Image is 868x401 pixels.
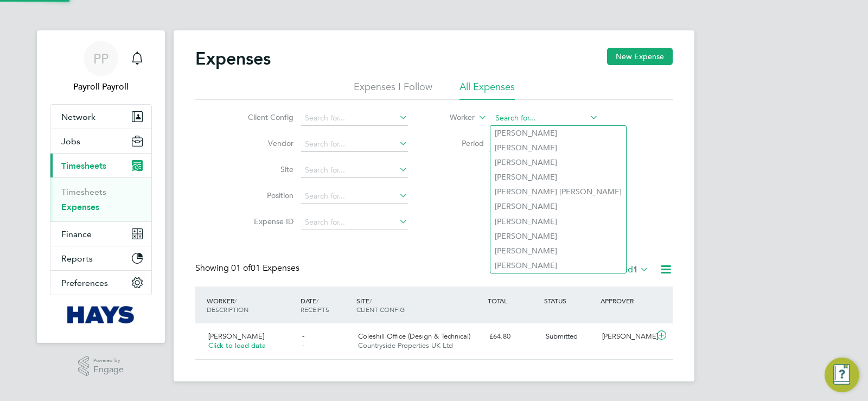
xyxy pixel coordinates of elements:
[490,258,626,273] li: [PERSON_NAME]
[358,332,470,341] span: Coleshill Office (Design & Technical)
[302,341,304,350] span: -
[37,30,165,343] nav: Main navigation
[50,246,151,270] button: Reports
[93,365,124,374] span: Engage
[546,332,578,341] span: Submitted
[204,291,298,319] div: WORKER
[490,155,626,170] li: [PERSON_NAME]
[435,138,484,148] label: Period
[245,190,293,200] label: Position
[301,189,408,204] input: Search for...
[245,138,293,148] label: Vendor
[485,291,541,310] div: TOTAL
[50,129,151,153] button: Jobs
[50,271,151,295] button: Preferences
[61,253,93,264] span: Reports
[426,112,475,123] label: Worker
[231,263,251,273] span: 01 of
[490,214,626,229] li: [PERSON_NAME]
[50,154,151,177] button: Timesheets
[490,184,626,199] li: [PERSON_NAME] [PERSON_NAME]
[301,215,408,230] input: Search for...
[298,291,354,319] div: DATE
[61,187,106,197] a: Timesheets
[490,244,626,258] li: [PERSON_NAME]
[234,296,237,305] span: /
[61,161,106,171] span: Timesheets
[61,278,108,288] span: Preferences
[302,332,304,341] span: -
[490,229,626,244] li: [PERSON_NAME]
[490,126,626,141] li: [PERSON_NAME]
[61,202,99,212] a: Expenses
[492,111,598,126] input: Search for...
[541,291,598,310] div: STATUS
[50,222,151,246] button: Finance
[61,229,92,239] span: Finance
[61,136,80,147] span: Jobs
[607,48,673,65] button: New Expense
[67,306,135,323] img: hays-logo-retina.png
[490,199,626,214] li: [PERSON_NAME]
[459,80,515,100] li: All Expenses
[301,111,408,126] input: Search for...
[208,332,264,341] span: [PERSON_NAME]
[598,291,654,310] div: APPROVER
[301,305,329,314] span: RECEIPTS
[354,291,485,319] div: SITE
[195,263,302,274] div: Showing
[301,137,408,152] input: Search for...
[490,170,626,184] li: [PERSON_NAME]
[93,52,108,66] span: PP
[485,328,541,346] div: £64.80
[195,48,271,69] h2: Expenses
[61,112,95,122] span: Network
[78,356,124,377] a: Powered byEngage
[208,341,266,350] span: Click to load data
[93,356,124,365] span: Powered by
[316,296,318,305] span: /
[598,328,654,346] div: [PERSON_NAME]
[50,80,152,93] span: Payroll Payroll
[50,105,151,129] button: Network
[825,358,859,392] button: Engage Resource Center
[354,80,432,100] li: Expenses I Follow
[356,305,405,314] span: CLIENT CONFIG
[245,217,293,226] label: Expense ID
[50,177,151,221] div: Timesheets
[207,305,248,314] span: DESCRIPTION
[591,264,649,275] label: Submitted
[245,164,293,174] label: Site
[490,141,626,155] li: [PERSON_NAME]
[245,112,293,122] label: Client Config
[369,296,372,305] span: /
[50,41,152,93] a: PPPayroll Payroll
[633,264,638,275] span: 1
[358,341,453,350] span: Countryside Properties UK Ltd
[301,163,408,178] input: Search for...
[50,306,152,323] a: Go to home page
[231,263,299,273] span: 01 Expenses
